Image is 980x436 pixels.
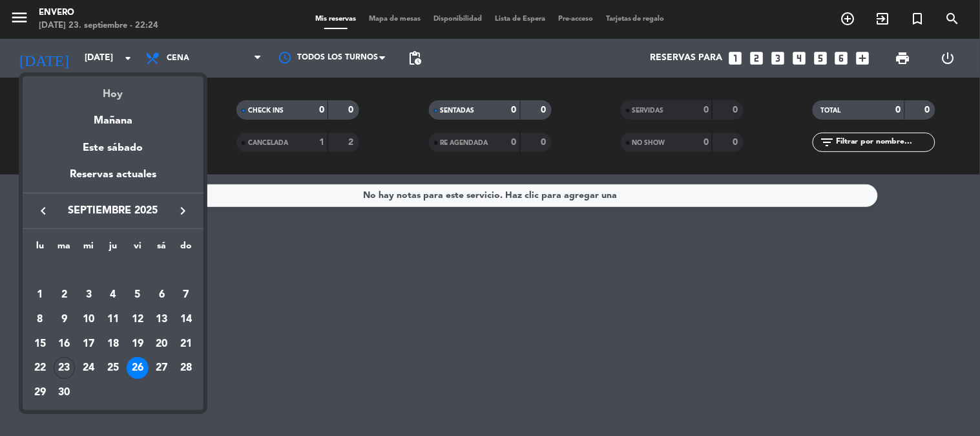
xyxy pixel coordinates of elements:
[78,357,99,379] div: 24
[150,307,174,332] td: 13 de septiembre de 2025
[174,283,198,307] td: 7 de septiembre de 2025
[76,283,101,307] td: 3 de septiembre de 2025
[29,309,51,331] div: 8
[125,356,150,380] td: 26 de septiembre de 2025
[174,307,198,332] td: 14 de septiembre de 2025
[151,333,172,355] div: 20
[23,130,203,166] div: Este sábado
[151,284,172,306] div: 6
[23,103,203,129] div: Mañana
[102,333,124,355] div: 18
[52,356,77,380] td: 23 de septiembre de 2025
[174,332,198,356] td: 21 de septiembre de 2025
[29,357,51,379] div: 22
[32,202,55,219] button: keyboard_arrow_left
[175,357,197,379] div: 28
[76,356,101,380] td: 24 de septiembre de 2025
[54,309,76,331] div: 9
[23,166,203,193] div: Reservas actuales
[150,332,174,356] td: 20 de septiembre de 2025
[150,283,174,307] td: 6 de septiembre de 2025
[78,309,99,331] div: 10
[101,332,125,356] td: 18 de septiembre de 2025
[127,309,149,331] div: 12
[101,239,125,259] th: jueves
[52,332,77,356] td: 16 de septiembre de 2025
[54,284,76,306] div: 2
[23,76,203,103] div: Hoy
[127,357,149,379] div: 26
[52,380,77,405] td: 30 de septiembre de 2025
[151,357,172,379] div: 27
[125,239,150,259] th: viernes
[52,283,77,307] td: 2 de septiembre de 2025
[28,283,52,307] td: 1 de septiembre de 2025
[28,380,52,405] td: 29 de septiembre de 2025
[101,307,125,332] td: 11 de septiembre de 2025
[55,202,171,219] span: septiembre 2025
[28,356,52,380] td: 22 de septiembre de 2025
[54,333,76,355] div: 16
[102,357,124,379] div: 25
[102,284,124,306] div: 4
[175,284,197,306] div: 7
[174,356,198,380] td: 28 de septiembre de 2025
[174,239,198,259] th: domingo
[125,283,150,307] td: 5 de septiembre de 2025
[76,307,101,332] td: 10 de septiembre de 2025
[28,259,198,283] td: SEP.
[54,382,76,404] div: 30
[125,332,150,356] td: 19 de septiembre de 2025
[101,356,125,380] td: 25 de septiembre de 2025
[175,203,191,219] i: keyboard_arrow_right
[102,309,124,331] div: 11
[175,309,197,331] div: 14
[28,239,52,259] th: lunes
[76,239,101,259] th: miércoles
[125,307,150,332] td: 12 de septiembre de 2025
[78,284,99,306] div: 3
[29,333,51,355] div: 15
[101,283,125,307] td: 4 de septiembre de 2025
[28,332,52,356] td: 15 de septiembre de 2025
[78,333,99,355] div: 17
[54,357,76,379] div: 23
[127,284,149,306] div: 5
[171,202,194,219] button: keyboard_arrow_right
[76,332,101,356] td: 17 de septiembre de 2025
[52,239,77,259] th: martes
[28,307,52,332] td: 8 de septiembre de 2025
[52,307,77,332] td: 9 de septiembre de 2025
[36,203,51,219] i: keyboard_arrow_left
[151,309,172,331] div: 13
[150,356,174,380] td: 27 de septiembre de 2025
[175,333,197,355] div: 21
[150,239,174,259] th: sábado
[29,284,51,306] div: 1
[29,382,51,404] div: 29
[127,333,149,355] div: 19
